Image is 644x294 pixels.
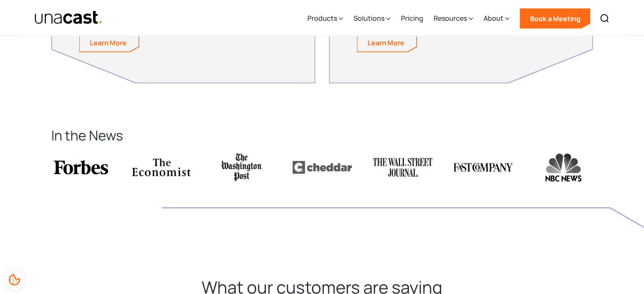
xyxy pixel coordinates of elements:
img: Reuters logo [212,153,271,182]
div: Resources [433,13,467,23]
img: WSJ logo [373,153,432,182]
img: NBC News [534,153,593,182]
h2: In the News [51,126,593,145]
img: FastCompany logo [453,153,513,182]
a: Book a Meeting [520,8,590,29]
div: Cookie Preferences [4,269,25,290]
div: Resources [433,1,473,36]
img: Unacast text logo [34,11,103,25]
img: Forbes logo [51,153,111,182]
a: Pricing [401,1,423,36]
img: The Economist logo [132,153,191,182]
a: Learn more about our privacy [357,34,416,52]
img: Search icon [600,14,610,24]
div: About [483,13,503,23]
a: home [34,11,103,25]
img: Cheddar logo [293,153,352,182]
div: Solutions [353,1,390,36]
div: Products [307,13,337,23]
div: About [483,1,509,36]
div: Solutions [353,13,384,23]
div: Products [307,1,343,36]
a: Learn more about our methodology [80,34,138,52]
